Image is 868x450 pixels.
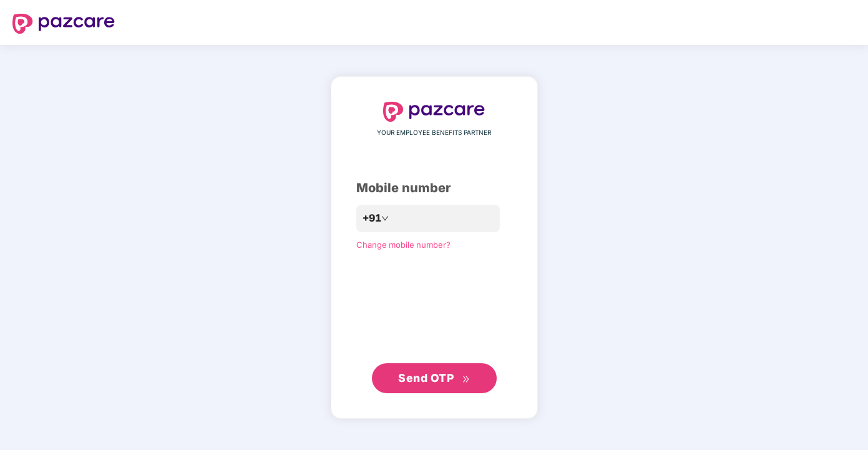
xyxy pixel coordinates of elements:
[356,240,451,250] a: Change mobile number?
[12,14,115,34] img: logo
[377,128,491,138] span: YOUR EMPLOYEE BENEFITS PARTNER
[462,375,470,383] span: double-right
[398,371,454,384] span: Send OTP
[381,215,389,222] span: down
[383,102,485,122] img: logo
[363,210,381,226] span: +91
[372,363,497,393] button: Send OTPdouble-right
[356,179,512,198] div: Mobile number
